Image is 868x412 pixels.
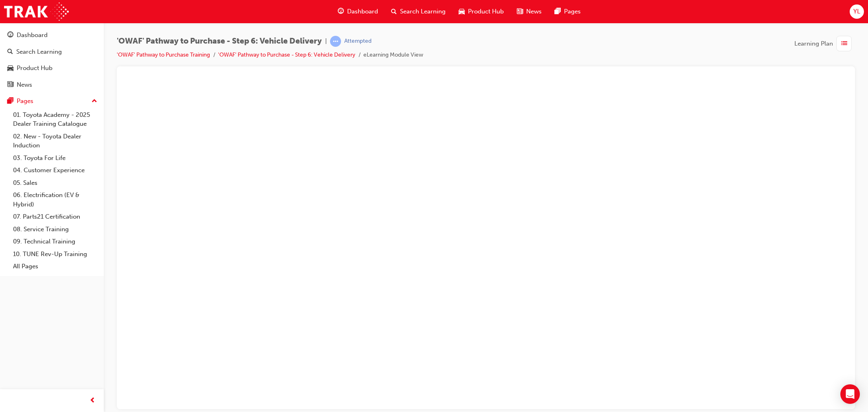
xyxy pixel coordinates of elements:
span: 'OWAF' Pathway to Purchase - Step 6: Vehicle Delivery [117,37,322,46]
span: search-icon [391,7,397,17]
span: learningRecordVerb_ATTEMPT-icon [330,36,341,47]
button: Pages [3,94,101,109]
a: 'OWAF' Pathway to Purchase - Step 6: Vehicle Delivery [218,51,355,58]
a: 05. Sales [10,177,101,189]
div: Pages [17,96,33,106]
span: YL [853,7,860,16]
span: Product Hub [468,7,504,16]
a: 03. Toyota For Life [10,152,101,164]
span: | [325,37,327,46]
span: Learning Plan [794,39,833,48]
a: news-iconNews [510,3,548,20]
a: 01. Toyota Academy - 2025 Dealer Training Catalogue [10,109,101,130]
div: Open Intercom Messenger [840,384,860,404]
div: News [17,80,32,90]
img: Trak [4,2,69,21]
a: 10. TUNE Rev-Up Training [10,248,101,261]
div: Dashboard [17,31,48,40]
a: guage-iconDashboard [331,3,385,20]
a: Dashboard [3,28,101,43]
a: car-iconProduct Hub [452,3,510,20]
a: All Pages [10,260,101,273]
span: guage-icon [338,7,344,17]
a: Product Hub [3,61,101,76]
a: 06. Electrification (EV & Hybrid) [10,189,101,210]
span: News [526,7,542,16]
a: News [3,77,101,92]
button: YL [850,4,864,19]
button: Learning Plan [794,36,855,51]
span: prev-icon [90,396,96,406]
span: search-icon [7,48,13,56]
div: Search Learning [16,47,62,57]
span: car-icon [7,65,13,72]
span: pages-icon [7,98,13,105]
a: 07. Parts21 Certification [10,210,101,223]
span: guage-icon [7,32,13,39]
span: list-icon [841,39,847,49]
div: Product Hub [17,64,52,73]
span: Pages [564,7,581,16]
a: Search Learning [3,44,101,59]
button: DashboardSearch LearningProduct HubNews [3,26,101,94]
span: Search Learning [400,7,446,16]
a: pages-iconPages [548,3,587,20]
span: news-icon [517,7,523,17]
a: search-iconSearch Learning [385,3,452,20]
a: 'OWAF' Pathway to Purchase Training [117,51,210,58]
a: 02. New - Toyota Dealer Induction [10,130,101,152]
div: Attempted [344,37,372,45]
span: pages-icon [555,7,561,17]
span: Dashboard [347,7,378,16]
span: car-icon [459,7,465,17]
a: 08. Service Training [10,223,101,236]
span: up-icon [92,96,97,107]
a: 04. Customer Experience [10,164,101,177]
li: eLearning Module View [363,50,423,60]
span: news-icon [7,81,13,89]
a: 09. Technical Training [10,235,101,248]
